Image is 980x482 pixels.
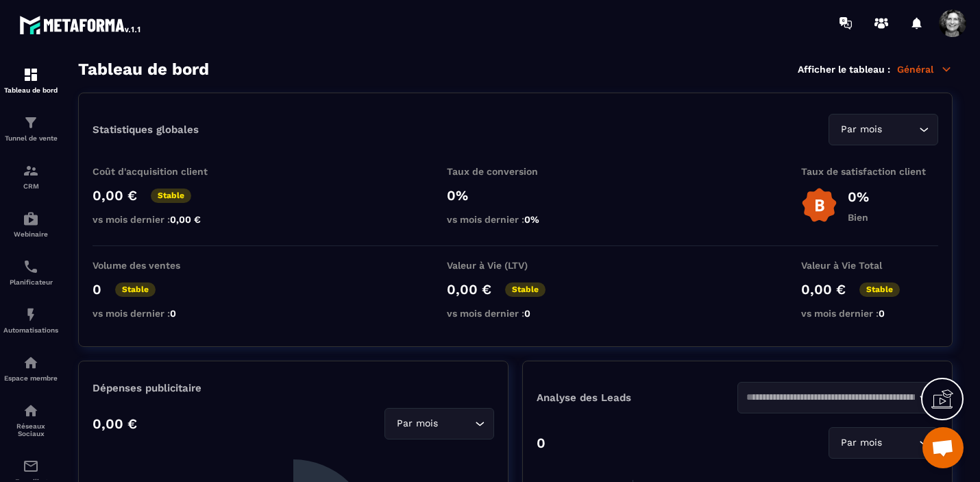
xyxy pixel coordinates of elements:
a: social-networksocial-networkRéseaux Sociaux [3,392,58,448]
p: Bien [848,212,869,223]
p: Valeur à Vie Total [801,260,938,271]
p: Webinaire [3,230,58,238]
p: Tunnel de vente [3,134,58,142]
p: Volume des ventes [93,260,230,271]
p: Stable [505,282,546,297]
p: Réseaux Sociaux [3,422,58,437]
p: Taux de satisfaction client [801,166,938,177]
p: 0,00 € [801,281,846,298]
span: Par mois [393,416,441,431]
input: Search for option [885,122,916,137]
h3: Tableau de bord [78,60,209,79]
p: Valeur à Vie (LTV) [447,260,584,271]
p: Planificateur [3,278,58,286]
p: Général [897,63,953,75]
div: Search for option [829,427,938,459]
a: formationformationTableau de bord [3,56,58,104]
p: vs mois dernier : [93,214,230,225]
span: 0 [524,308,530,319]
div: Search for option [737,382,938,413]
img: formation [23,115,39,131]
p: Espace membre [3,374,58,382]
img: automations [23,354,39,371]
p: 0 [537,435,546,451]
img: automations [23,210,39,227]
span: 0 [170,308,176,319]
p: 0,00 € [93,415,137,432]
a: automationsautomationsAutomatisations [3,296,58,344]
a: formationformationTunnel de vente [3,104,58,152]
span: Par mois [837,122,885,137]
p: 0,00 € [447,281,491,298]
p: Stable [859,282,900,297]
a: formationformationCRM [3,152,58,200]
span: 0 [879,308,885,319]
a: automationsautomationsEspace membre [3,344,58,392]
img: formation [23,162,39,179]
p: vs mois dernier : [447,308,584,319]
p: Analyse des Leads [537,391,737,404]
a: automationsautomationsWebinaire [3,200,58,248]
img: scheduler [23,258,39,275]
input: Search for option [441,416,471,431]
p: 0,00 € [93,187,137,204]
span: Par mois [837,435,885,450]
p: 0% [848,189,869,205]
p: 0% [447,187,584,204]
input: Search for option [885,435,916,450]
span: 0,00 € [170,214,201,225]
p: CRM [3,182,58,190]
img: logo [19,12,143,37]
p: Stable [115,282,156,297]
input: Search for option [746,390,916,405]
p: Automatisations [3,326,58,334]
p: Tableau de bord [3,86,58,94]
img: b-badge-o.b3b20ee6.svg [801,187,837,224]
a: schedulerschedulerPlanificateur [3,248,58,296]
div: Search for option [384,408,494,439]
p: 0 [93,281,101,298]
p: Taux de conversion [447,166,584,177]
a: Ouvrir le chat [922,427,964,468]
img: formation [23,67,39,83]
img: email [23,458,39,474]
p: Coût d'acquisition client [93,166,230,177]
p: vs mois dernier : [447,214,584,225]
p: vs mois dernier : [801,308,938,319]
p: Statistiques globales [93,123,199,136]
span: 0% [524,214,539,225]
img: social-network [23,402,39,419]
p: Afficher le tableau : [798,64,890,75]
div: Search for option [829,114,938,145]
p: vs mois dernier : [93,308,230,319]
p: Dépenses publicitaire [93,382,494,394]
img: automations [23,306,39,323]
p: Stable [151,189,191,203]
